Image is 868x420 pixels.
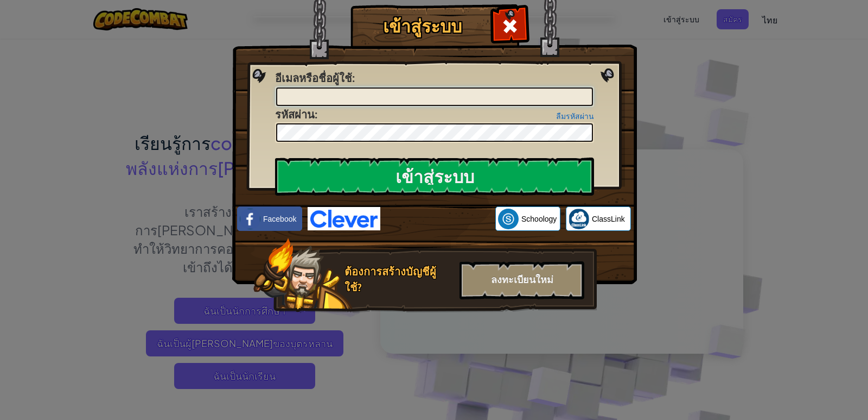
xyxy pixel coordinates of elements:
label: : [275,71,355,86]
a: ลืมรหัสผ่าน [556,112,594,121]
span: อีเมลหรือชื่อผู้ใช้ [275,71,352,85]
span: Schoology [521,214,557,224]
span: ClassLink [592,214,625,224]
label: : [275,107,317,123]
img: clever-logo-blue.png [308,207,380,230]
span: Facebook [263,214,296,224]
span: รหัสผ่าน [275,107,315,122]
input: เข้าสู่ระบบ [275,158,594,196]
h1: เข้าสู่ระบบ [353,17,492,36]
iframe: ปุ่มลงชื่อเข้าใช้ด้วย Google [380,207,495,231]
img: classlink-logo-small.png [569,209,589,229]
img: facebook_small.png [240,209,260,229]
div: ลงทะเบียนใหม่ [459,261,584,299]
img: schoology.png [498,209,519,229]
div: ต้องการสร้างบัญชีผู้ใช้? [344,264,453,295]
